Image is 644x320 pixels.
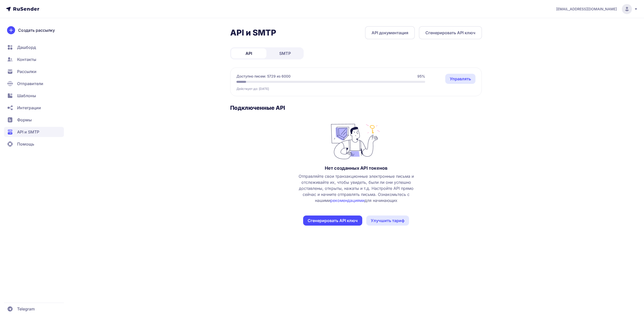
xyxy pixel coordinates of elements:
[17,105,41,111] span: Интеграции
[17,93,36,99] span: Шаблоны
[365,26,415,39] a: API документация
[445,74,475,84] a: Управлять
[330,198,365,203] a: рекомендациями
[230,28,276,38] h2: API и SMTP
[17,129,39,135] span: API и SMTP
[17,306,35,312] span: Telegram
[236,87,269,91] span: Действует до: [DATE]
[267,48,303,58] a: SMTP
[231,48,266,58] a: API
[246,50,252,56] span: API
[17,68,36,75] span: Рассылки
[236,74,291,79] span: Доступно писем: 5729 из 6000
[366,216,409,226] a: Улучшить тариф
[17,141,34,147] span: Помощь
[556,7,617,12] span: [EMAIL_ADDRESS][DOMAIN_NAME]
[331,121,381,159] img: no_photo
[279,50,291,56] span: SMTP
[17,81,43,87] span: Отправители
[17,44,36,50] span: Дашборд
[417,74,425,79] span: 95%
[294,173,419,203] span: Отправляйте свои транзакционные электронные письма и отслеживайте их, чтобы увидеть, были ли они ...
[230,104,482,111] h3: Подключенные API
[17,56,36,62] span: Контакты
[4,304,64,314] a: Telegram
[419,26,482,39] button: Сгенерировать API ключ
[17,117,32,123] span: Формы
[303,216,362,226] button: Сгенерировать API ключ
[325,165,387,171] h3: Нет созданных API токенов
[18,27,55,33] span: Создать рассылку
